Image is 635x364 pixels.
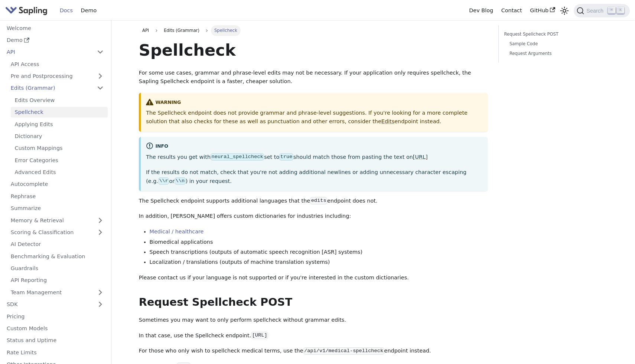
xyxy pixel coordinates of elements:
a: [URL] [413,154,428,160]
a: API Reporting [7,275,108,286]
p: If the results do not match, check that you're not adding additional newlines or adding unnecessa... [146,168,482,186]
a: Custom Models [3,323,108,334]
a: Guardrails [7,263,108,274]
a: Docs [56,5,77,16]
a: Error Categories [11,155,108,165]
li: Speech transcriptions (outputs of automatic speech recognition [ASR] systems) [150,248,488,257]
p: For some use cases, grammar and phrase-level edits may not be necessary. If your application only... [139,69,488,86]
span: Spellcheck [211,25,241,36]
a: Edits (Grammar) [7,83,108,94]
a: Spellcheck [11,107,108,118]
a: Request Spellcheck POST [504,31,605,38]
a: SDK [3,299,93,310]
code: \\n [175,177,185,185]
a: Welcome [3,23,108,33]
p: The Spellcheck endpoint supports additional languages that the endpoint does not. [139,197,488,206]
button: Switch between dark and light mode (currently light mode) [559,5,570,16]
p: For those who only wish to spellcheck medical terms, use the endpoint instead. [139,347,488,355]
a: Advanced Edits [11,167,108,178]
a: Custom Mappings [11,143,108,154]
code: \\r [158,177,169,185]
a: GitHub [526,5,559,16]
a: API [3,47,93,58]
a: Demo [77,5,101,16]
button: Collapse sidebar category 'API' [93,47,108,58]
p: In addition, [PERSON_NAME] offers custom dictionaries for industries including: [139,212,488,221]
a: Rate Limits [3,347,108,358]
a: Memory & Retrieval [7,215,108,226]
h1: Spellcheck [139,40,488,60]
a: Applying Edits [11,119,108,129]
a: Dictionary [11,131,108,142]
button: Expand sidebar category 'SDK' [93,299,108,310]
p: Sometimes you may want to only perform spellcheck without grammar edits. [139,316,488,325]
span: Edits (Grammar) [160,25,203,36]
button: Search (Command+K) [574,4,629,17]
code: true [279,153,293,161]
a: Request Arguments [509,50,602,57]
code: edits [310,197,327,204]
a: Edits Overview [11,95,108,105]
span: Search [584,8,608,14]
img: Sapling.ai [5,5,48,16]
code: /api/v1/medical-spellcheck [303,347,384,355]
p: In that case, use the Spellcheck endpoint. [139,331,488,340]
a: Pre and Postprocessing [7,71,108,82]
a: Summarize [7,203,108,214]
a: Medical / healthcare [150,229,204,235]
a: Sapling.ai [5,5,50,16]
a: API Access [7,59,108,69]
code: [URL] [251,332,268,339]
p: Please contact us if your language is not supported or if you're interested in the custom diction... [139,273,488,282]
a: Edits [381,118,394,124]
li: Localization / translations (outputs of machine translation systems) [150,258,488,267]
a: API [139,25,153,36]
div: info [146,142,482,151]
a: Contact [497,5,526,16]
a: Benchmarking & Evaluation [7,251,108,262]
a: Sample Code [509,40,602,47]
kbd: ⌘ [608,7,615,14]
a: Pricing [3,311,108,322]
a: Rephrase [7,191,108,201]
a: Scoring & Classification [7,227,108,238]
a: AI Detector [7,239,108,250]
a: Demo [3,35,108,46]
code: neural_spellcheck [211,153,264,161]
div: warning [146,98,482,107]
h2: Request Spellcheck POST [139,296,488,309]
nav: Breadcrumbs [139,25,488,36]
a: Dev Blog [465,5,497,16]
p: The results you get with set to should match those from pasting the text on [146,153,482,162]
a: Status and Uptime [3,335,108,346]
kbd: K [617,7,624,14]
span: API [142,28,149,33]
p: The Spellcheck endpoint does not provide grammar and phrase-level suggestions. If you're looking ... [146,109,482,127]
a: Autocomplete [7,179,108,190]
a: Team Management [7,287,108,298]
li: Biomedical applications [150,238,488,247]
